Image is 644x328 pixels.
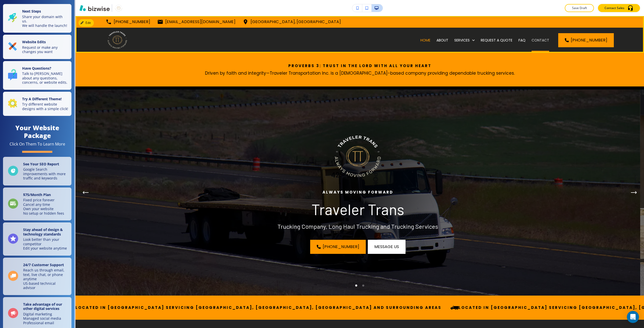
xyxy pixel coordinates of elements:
[23,192,51,197] strong: $ 75 /Month Plan
[23,237,68,251] p: Look better than your competitor Edit your website anytime
[420,38,430,43] p: HOME
[106,70,614,76] p: Driven by faith and integrity—Traveler Transportation Inc. is a [DEMOGRAPHIC_DATA]-based company ...
[3,35,71,59] button: Website EditsRequest or make any changes you want
[532,38,549,43] p: CONTACT
[23,302,62,311] strong: Take advantage of our other digital services
[330,131,386,182] img: Hero Logo
[22,97,62,101] strong: Try A Different Theme!
[74,305,440,311] p: Located in [GEOGRAPHIC_DATA] servicing [GEOGRAPHIC_DATA], [GEOGRAPHIC_DATA], [GEOGRAPHIC_DATA] an...
[134,223,581,230] p: Trucking Company, Long Haul Trucking and Trucking Services
[565,4,594,12] button: Save Draft
[134,200,581,218] p: Traveler Trans
[22,39,46,44] strong: Website Edits
[165,18,235,26] p: [EMAIL_ADDRESS][DOMAIN_NAME]
[23,162,59,166] strong: See Your SEO Report
[106,29,129,51] img: Traveler Transportation Inc.
[80,188,91,198] div: Previous Slide
[481,38,512,43] p: REQUEST A QUOTE
[449,304,457,312] img: icon
[114,4,123,12] img: Your Logo
[3,222,71,256] a: Stay ahead of design & technology standardsLook better than your competitorEdit your website anytime
[436,38,448,43] p: ABOUT
[368,240,406,254] button: message us
[75,89,640,296] img: Banner Image
[3,4,71,33] button: Next StepsShare your domain with us.We will handle the launch!
[22,15,68,28] p: Share your domain with us. We will handle the launch!
[134,189,581,195] p: Always Moving Forward
[114,18,150,26] p: [PHONE_NUMBER]
[629,188,639,198] button: Next Hero Image
[23,268,68,290] p: Reach us through email, text, live chat, or phone anytime US-based technical advisor
[3,124,71,139] h4: Your Website Package
[3,188,71,221] a: $75/Month PlanFixed price foreverCancel any timeOwn your websiteNo setup or hidden fees
[571,6,587,10] p: Save Draft
[558,33,614,47] a: [PHONE_NUMBER]
[3,61,71,90] button: Have Questions?Talk to [PERSON_NAME] about any questions, concerns, or website edits.
[3,92,71,116] button: Try A Different Theme!Try different website designs with a simple click!
[627,311,639,323] div: Open Intercom Messenger
[3,258,71,295] a: 24/7 Customer SupportReach us through email, text, live chat, or phone anytimeUS-based technical ...
[79,5,110,11] img: Bizwise Logo
[23,262,64,267] strong: 24/7 Customer Support
[3,157,71,185] a: See Your SEO ReportGoogle Search improvements with more traffic and keywords
[374,244,399,250] span: message us
[22,45,68,54] p: Request or make any changes you want
[22,9,41,14] strong: Next Steps
[518,38,526,43] p: FAQ
[629,188,639,198] div: Next Slide
[360,282,367,289] li: Go to slide 2
[243,18,341,26] a: [GEOGRAPHIC_DATA], [GEOGRAPHIC_DATA]
[251,18,341,26] p: [GEOGRAPHIC_DATA], [GEOGRAPHIC_DATA]
[353,282,360,289] li: Go to slide 1
[10,142,65,147] div: Click On Them To Learn More
[78,19,94,27] button: Edit
[23,312,68,325] p: Digital marketing Managed social media Professional email
[571,37,607,43] span: [PHONE_NUMBER]
[22,71,68,85] p: Talk to [PERSON_NAME] about any questions, concerns, or website edits.
[106,63,614,69] p: Proverbs 3: Trust in the Lord with all your heart
[80,188,91,198] button: Previous Hero Image
[22,66,51,71] strong: Have Questions?
[23,227,63,237] strong: Stay ahead of design & technology standards
[22,102,68,111] p: Try different website designs with a simple click!
[157,18,235,26] a: [EMAIL_ADDRESS][DOMAIN_NAME]
[598,4,640,12] button: Contact Sales
[605,6,624,10] p: Contact Sales
[323,244,359,250] span: [PHONE_NUMBER]
[310,240,366,254] a: [PHONE_NUMBER]
[23,198,64,215] p: Fixed price forever Cancel any time Own your website No setup or hidden fees
[106,18,150,26] a: [PHONE_NUMBER]
[454,38,470,43] p: SERVICES
[23,167,68,180] p: Google Search improvements with more traffic and keywords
